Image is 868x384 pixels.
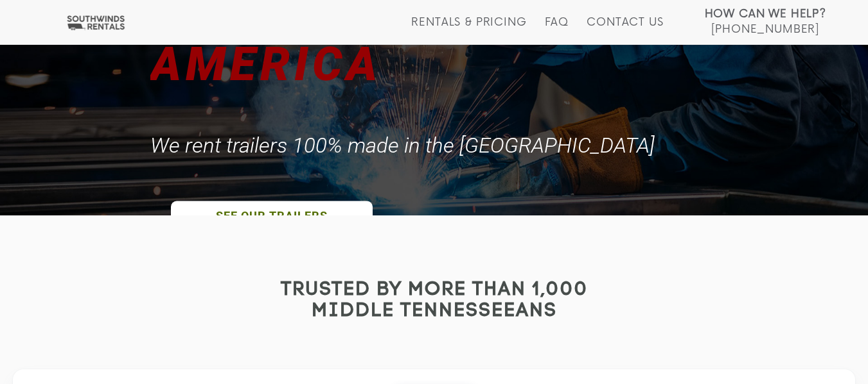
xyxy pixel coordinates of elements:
a: How Can We Help? [PHONE_NUMBER] [705,6,826,35]
a: Contact Us [587,16,663,44]
a: FAQ [545,16,569,44]
strong: How Can We Help? [705,8,826,21]
a: Rentals & Pricing [411,16,526,44]
span: [PHONE_NUMBER] [711,23,819,36]
img: Southwinds Rentals Logo [64,15,127,31]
